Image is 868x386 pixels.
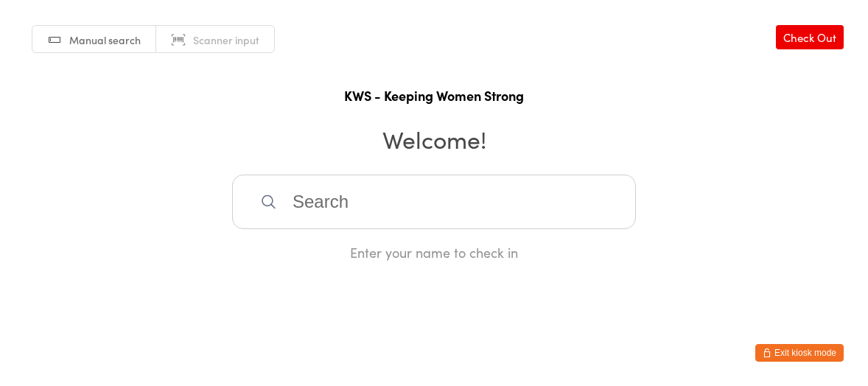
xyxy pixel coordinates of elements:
[232,243,636,262] div: Enter your name to check in
[232,175,636,229] input: Search
[193,32,259,47] span: Scanner input
[15,86,853,105] h1: KWS - Keeping Women Strong
[776,25,844,49] a: Check Out
[69,32,141,47] span: Manual search
[15,122,853,155] h2: Welcome!
[755,344,844,362] button: Exit kiosk mode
